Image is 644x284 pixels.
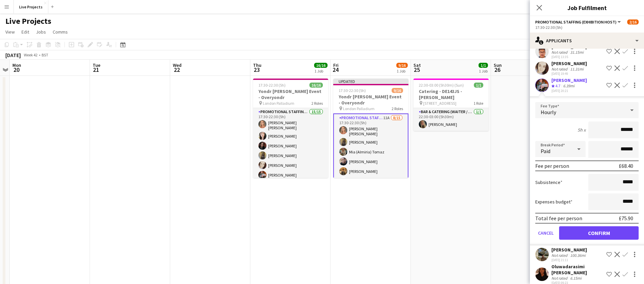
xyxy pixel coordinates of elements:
span: Jobs [36,29,46,35]
a: Comms [50,28,70,36]
span: Tue [93,62,100,68]
span: Sun [494,62,502,68]
span: 22 [172,66,182,74]
div: Updated [333,79,408,84]
div: Not rated [551,276,569,281]
span: Edit [21,29,29,35]
span: Thu [253,62,261,68]
span: View [5,29,15,35]
div: [PERSON_NAME] [551,77,587,83]
div: £68.40 [619,162,633,169]
span: 9/16 [392,88,403,93]
span: Hourly [541,109,556,115]
div: Not rated [551,50,569,55]
div: 1 Job [397,68,407,74]
div: [PERSON_NAME] [551,247,587,253]
app-card-role: Bar & Catering (Waiter / waitress)1/122:30-03:00 (5h30m)[PERSON_NAME] [413,108,489,131]
div: Oluwadarasimi [PERSON_NAME] [551,264,604,276]
span: 17:30-22:30 (5h) [258,83,286,88]
span: Paid [541,148,550,154]
button: Live Projects [14,0,48,13]
div: [DATE] [5,52,21,58]
span: 20 [11,66,21,74]
div: [DATE] 13:35 [551,55,587,59]
span: Promotional Staffing (Exhibition Host) [535,19,616,25]
span: 26 [493,66,502,74]
a: View [3,28,17,36]
span: 16/16 [309,83,323,88]
span: 2/16 [627,19,639,25]
app-card-role: Promotional Staffing (Exhibition Host)15/1517:30-22:30 (5h)[PERSON_NAME] [PERSON_NAME][PERSON_NAM... [253,108,328,273]
span: Sat [413,62,421,68]
span: 17:30-22:30 (5h) [339,88,366,93]
div: £75.90 [619,215,633,222]
button: Confirm [559,226,639,240]
button: Cancel [535,226,556,240]
app-job-card: Updated17:30-22:30 (5h)9/16Yondr [PERSON_NAME] Event - Overyondr London Palladium2 RolesPromotion... [333,79,408,178]
div: 17:30-22:30 (5h) [535,25,639,30]
div: Fee per person [535,162,569,169]
button: Promotional Staffing (Exhibition Host) [535,19,622,25]
div: 6.39mi [562,83,576,89]
div: Not rated [551,66,569,72]
div: [DATE] 21:11 [551,258,587,262]
h3: Catering - DE143JS - [PERSON_NAME] [413,88,489,100]
span: London Palladium [263,101,294,106]
span: London Palladium [343,106,375,111]
span: 2 Roles [311,101,323,106]
span: 16/16 [314,63,328,68]
span: Comms [53,29,68,35]
div: [PERSON_NAME] [551,60,587,66]
div: [DATE] 20:21 [551,89,587,93]
span: 1/1 [474,83,483,88]
div: Total fee per person [535,215,582,222]
div: 1 Job [314,68,327,74]
span: 2 Roles [392,106,403,111]
div: Not rated [551,253,569,258]
a: Edit [19,28,32,36]
div: 6.15mi [569,276,583,281]
div: 31.15mi [569,50,585,55]
h3: Yondr [PERSON_NAME] Event - Overyondr [333,94,408,106]
span: 21 [92,66,100,74]
span: 4.7 [555,83,560,88]
span: Mon [12,62,21,68]
h3: Job Fulfilment [530,3,644,12]
span: 23 [252,66,261,74]
label: Subsistence [535,179,562,185]
span: Week 42 [22,52,39,57]
span: Fri [333,62,339,68]
div: 100.36mi [569,253,587,258]
div: BST [42,52,48,57]
span: 1 Role [474,101,483,106]
span: [STREET_ADDRESS] [423,101,456,106]
label: Expenses budget [535,199,573,205]
div: [DATE] 19:49 [551,72,587,76]
a: Jobs [33,28,49,36]
h1: Live Projects [5,16,51,26]
div: Applicants [530,33,644,49]
span: 9/16 [396,63,408,68]
h3: Yondr [PERSON_NAME] Event - Overyondr [253,88,328,100]
app-job-card: 22:30-03:00 (5h30m) (Sun)1/1Catering - DE143JS - [PERSON_NAME] [STREET_ADDRESS]1 RoleBar & Cateri... [413,79,489,131]
div: 1 Job [479,68,488,74]
app-job-card: 17:30-22:30 (5h)16/16Yondr [PERSON_NAME] Event - Overyondr London Palladium2 RolesPromotional Sta... [253,79,328,178]
span: Wed [173,62,182,68]
div: 11.31mi [569,66,585,72]
span: 1/1 [479,63,488,68]
div: 5h x [578,127,586,133]
app-card-role: Promotional Staffing (Exhibition Host)11A8/1517:30-22:30 (5h)[PERSON_NAME] [PERSON_NAME][PERSON_N... [333,113,408,280]
span: 22:30-03:00 (5h30m) (Sun) [419,83,464,88]
span: 25 [412,66,421,74]
span: 24 [332,66,339,74]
